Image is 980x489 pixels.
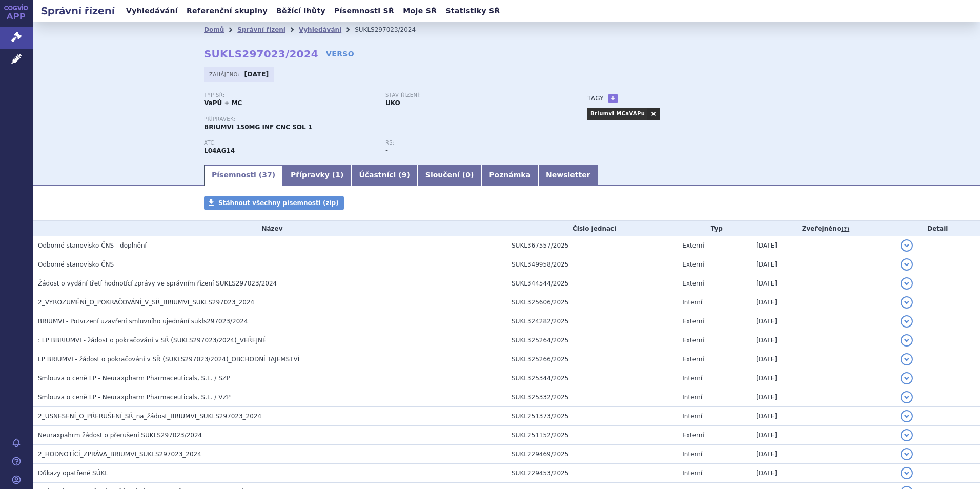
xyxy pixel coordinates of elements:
span: Interní [682,470,702,477]
span: Interní [682,413,702,420]
span: Neuraxpahrm žádost o přerušení SUKLS297023/2024 [38,432,202,439]
span: Odborné stanovisko ČNS - doplnění [38,242,147,249]
a: Moje SŘ [400,4,440,18]
span: Důkazy opatřené SÚKL [38,470,108,477]
span: BRIUMVI 150MG INF CNC SOL 1 [204,124,312,131]
strong: - [385,147,388,154]
strong: UBLITUXIMAB [204,147,235,154]
button: detail [901,315,913,328]
td: SUKL344544/2025 [506,274,677,293]
td: [DATE] [751,236,895,255]
a: Poznámka [481,165,538,186]
td: SUKL325264/2025 [506,331,677,350]
td: [DATE] [751,445,895,464]
strong: UKO [385,99,400,107]
a: Sloučení (0) [418,165,481,186]
a: Správní řízení [237,26,285,33]
span: Odborné stanovisko ČNS [38,261,114,268]
td: [DATE] [751,407,895,426]
span: 2_HODNOTÍCÍ_ZPRÁVA_BRIUMVI_SUKLS297023_2024 [38,451,201,458]
p: Přípravek: [204,116,567,123]
span: Stáhnout všechny písemnosti (zip) [218,199,339,207]
a: Statistiky SŘ [442,4,503,18]
strong: SUKLS297023/2024 [204,48,318,60]
span: Externí [682,432,704,439]
a: Běžící lhůty [273,4,329,18]
button: detail [901,277,913,290]
span: Žádost o vydání třetí hodnotící zprávy ve správním řízení SUKLS297023/2024 [38,280,277,287]
span: Smlouva o ceně LP - Neuraxpharm Pharmaceuticals, S.L. / VZP [38,394,231,401]
td: SUKL325266/2025 [506,350,677,369]
span: 37 [262,171,272,179]
a: Písemnosti (37) [204,165,283,186]
td: [DATE] [751,350,895,369]
span: Interní [682,299,702,306]
button: detail [901,239,913,252]
p: ATC: [204,140,375,146]
td: SUKL325606/2025 [506,293,677,312]
p: Stav řízení: [385,92,557,98]
th: Detail [895,221,980,236]
abbr: (?) [841,226,849,233]
td: SUKL251373/2025 [506,407,677,426]
p: RS: [385,140,557,146]
li: SUKLS297023/2024 [355,22,429,37]
td: SUKL229469/2025 [506,445,677,464]
a: Vyhledávání [299,26,341,33]
h2: Správní řízení [33,4,123,18]
span: Externí [682,242,704,249]
a: Briumvi MCaVAPu [587,108,647,120]
span: Interní [682,451,702,458]
td: [DATE] [751,255,895,274]
a: Vyhledávání [123,4,181,18]
a: + [608,94,618,103]
a: Newsletter [538,165,598,186]
a: VERSO [326,49,354,59]
span: Interní [682,375,702,382]
strong: [DATE] [244,71,269,78]
td: [DATE] [751,331,895,350]
td: [DATE] [751,293,895,312]
span: Externí [682,318,704,325]
span: LP BRIUMVI - žádost o pokračování v SŘ (SUKLS297023/2024)_OBCHODNÍ TAJEMSTVÍ [38,356,299,363]
button: detail [901,258,913,271]
button: detail [901,448,913,460]
span: Externí [682,280,704,287]
th: Typ [677,221,751,236]
button: detail [901,353,913,365]
span: 2_VYROZUMĚNÍ_O_POKRAČOVÁNÍ_V_SŘ_BRIUMVI_SUKLS297023_2024 [38,299,254,306]
span: Externí [682,356,704,363]
a: Písemnosti SŘ [331,4,397,18]
span: BRIUMVI - Potvrzení uzavření smluvního ujednání sukls297023/2024 [38,318,248,325]
span: 2_USNESENÍ_O_PŘERUŠENÍ_SŘ_na_žádost_BRIUMVI_SUKLS297023_2024 [38,413,261,420]
p: Typ SŘ: [204,92,375,98]
td: [DATE] [751,426,895,445]
span: 9 [402,171,407,179]
a: Stáhnout všechny písemnosti (zip) [204,196,344,210]
button: detail [901,372,913,384]
button: detail [901,296,913,309]
strong: VaPÚ + MC [204,99,242,107]
td: SUKL349958/2025 [506,255,677,274]
td: [DATE] [751,274,895,293]
button: detail [901,410,913,422]
span: Externí [682,261,704,268]
span: 0 [465,171,471,179]
span: 1 [335,171,340,179]
th: Zveřejněno [751,221,895,236]
a: Přípravky (1) [283,165,351,186]
h3: Tagy [587,92,604,105]
td: SUKL229453/2025 [506,464,677,483]
td: SUKL367557/2025 [506,236,677,255]
a: Účastníci (9) [351,165,417,186]
span: Smlouva o ceně LP - Neuraxpharm Pharmaceuticals, S.L. / SZP [38,375,230,382]
button: detail [901,334,913,347]
span: : LP BBRIUMVI - žádost o pokračování v SŘ (SUKLS297023/2024)_VEŘEJNÉ [38,337,266,344]
td: [DATE] [751,464,895,483]
button: detail [901,391,913,403]
td: SUKL251152/2025 [506,426,677,445]
button: detail [901,429,913,441]
th: Název [33,221,506,236]
td: SUKL325344/2025 [506,369,677,388]
td: SUKL324282/2025 [506,312,677,331]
